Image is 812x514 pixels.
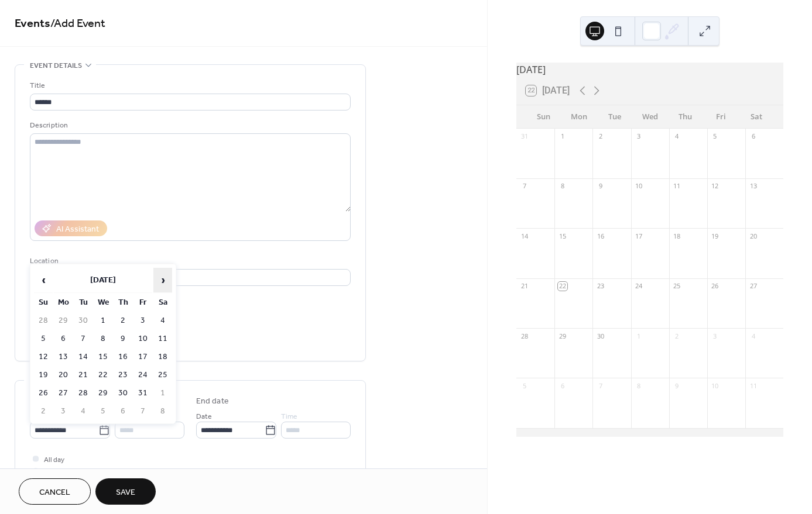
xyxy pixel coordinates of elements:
[94,330,112,347] td: 8
[114,403,132,420] td: 6
[19,478,91,505] button: Cancel
[95,478,156,505] button: Save
[520,232,529,240] div: 14
[520,381,529,390] div: 5
[558,182,567,191] div: 8
[50,12,105,35] span: / Add Event
[635,182,643,191] div: 10
[74,330,92,347] td: 7
[196,410,212,423] span: Date
[526,105,561,129] div: Sun
[635,332,643,340] div: 1
[673,282,681,291] div: 25
[94,367,112,384] td: 22
[153,294,172,311] th: Sa
[34,294,53,311] th: Su
[596,232,605,240] div: 16
[74,312,92,329] td: 30
[635,132,643,141] div: 3
[749,282,758,291] div: 27
[133,312,152,329] td: 3
[596,282,605,291] div: 23
[635,381,643,390] div: 8
[133,385,152,402] td: 31
[153,349,172,365] td: 18
[54,349,73,365] td: 13
[39,487,70,499] span: Cancel
[711,132,720,141] div: 5
[15,12,50,35] a: Events
[153,330,172,347] td: 11
[133,349,152,365] td: 17
[596,381,605,390] div: 7
[558,232,567,240] div: 15
[635,282,643,291] div: 24
[54,403,73,420] td: 3
[34,367,53,384] td: 19
[632,105,668,129] div: Wed
[94,403,112,420] td: 5
[114,312,132,329] td: 2
[558,381,567,390] div: 6
[153,312,172,329] td: 4
[94,294,112,311] th: We
[54,312,73,329] td: 29
[703,105,739,129] div: Fri
[114,294,132,311] th: Th
[153,385,172,402] td: 1
[34,349,53,365] td: 12
[35,268,52,292] span: ‹
[54,330,73,347] td: 6
[54,294,73,311] th: Mo
[34,385,53,402] td: 26
[673,381,681,390] div: 9
[749,332,758,340] div: 4
[749,381,758,390] div: 11
[114,330,132,347] td: 9
[94,312,112,329] td: 1
[738,105,774,129] div: Sat
[673,132,681,141] div: 4
[749,232,758,240] div: 20
[749,182,758,191] div: 13
[74,349,92,365] td: 14
[196,395,229,408] div: End date
[133,330,152,347] td: 10
[30,255,348,267] div: Location
[520,132,529,141] div: 31
[34,330,53,347] td: 5
[516,63,783,77] div: [DATE]
[30,119,348,132] div: Description
[74,385,92,402] td: 28
[520,332,529,340] div: 28
[94,349,112,365] td: 15
[153,403,172,420] td: 8
[711,232,720,240] div: 19
[114,385,132,402] td: 30
[711,381,720,390] div: 10
[558,332,567,340] div: 29
[74,403,92,420] td: 4
[153,367,172,384] td: 25
[667,105,703,129] div: Thu
[596,182,605,191] div: 9
[558,282,567,291] div: 22
[54,385,73,402] td: 27
[44,466,92,478] span: Show date only
[635,232,643,240] div: 17
[597,105,632,129] div: Tue
[520,282,529,291] div: 21
[673,332,681,340] div: 2
[74,294,92,311] th: Tu
[133,294,152,311] th: Fr
[596,132,605,141] div: 2
[114,349,132,365] td: 16
[54,367,73,384] td: 20
[558,132,567,141] div: 1
[281,410,297,423] span: Time
[561,105,597,129] div: Mon
[596,332,605,340] div: 30
[749,132,758,141] div: 6
[114,367,132,384] td: 23
[54,268,152,293] th: [DATE]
